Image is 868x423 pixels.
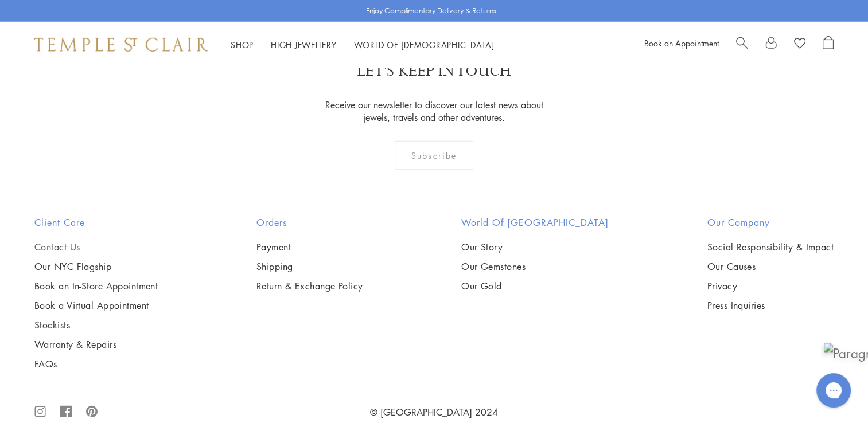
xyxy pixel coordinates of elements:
a: View Wishlist [794,36,805,53]
a: World of [DEMOGRAPHIC_DATA]World of [DEMOGRAPHIC_DATA] [354,39,495,50]
a: Book an In-Store Appointment [34,280,158,292]
a: © [GEOGRAPHIC_DATA] 2024 [370,406,498,418]
a: Social Responsibility & Impact [707,241,834,253]
a: Our Causes [707,260,834,273]
p: LET'S KEEP IN TOUCH [357,61,511,81]
a: Our NYC Flagship [34,260,158,273]
nav: Main navigation [231,38,495,52]
a: Book an Appointment [644,37,719,49]
div: Subscribe [395,141,473,170]
a: Our Story [461,241,609,253]
h2: Our Company [707,216,834,229]
a: Book a Virtual Appointment [34,299,158,312]
a: Payment [256,241,363,253]
p: Enjoy Complimentary Delivery & Returns [366,5,496,17]
a: Return & Exchange Policy [256,280,363,292]
a: Our Gemstones [461,260,609,273]
h2: Client Care [34,216,158,229]
a: Privacy [707,280,834,292]
img: Temple St. Clair [34,38,208,52]
h2: Orders [256,216,363,229]
a: Shipping [256,260,363,273]
a: Our Gold [461,280,609,292]
a: Open Shopping Bag [823,36,834,53]
a: Contact Us [34,241,158,253]
a: Search [736,36,748,53]
a: FAQs [34,358,158,370]
a: Stockists [34,319,158,331]
a: ShopShop [231,39,254,50]
p: Receive our newsletter to discover our latest news about jewels, travels and other adventures. [318,99,550,124]
a: High JewelleryHigh Jewellery [271,39,337,50]
h2: World of [GEOGRAPHIC_DATA] [461,216,609,229]
iframe: Gorgias live chat messenger [811,369,857,412]
a: Press Inquiries [707,299,834,312]
a: Warranty & Repairs [34,338,158,351]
